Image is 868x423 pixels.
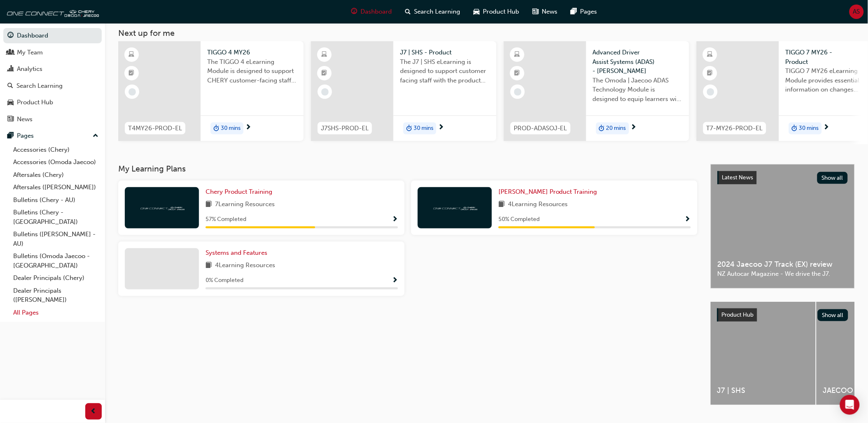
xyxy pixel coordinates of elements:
a: Aftersales ([PERSON_NAME]) [10,181,102,194]
span: 50 % Completed [498,215,540,224]
h3: Next up for me [105,28,868,38]
button: Pages [3,128,102,143]
span: prev-icon [91,407,97,417]
span: 2024 Jaecoo J7 Track (EX) review [718,260,848,269]
a: Product HubShow all [717,308,848,322]
span: 4 Learning Resources [215,261,275,271]
div: Analytics [17,64,42,74]
a: Accessories (Omoda Jaecoo) [10,156,102,169]
span: J7SHS-PROD-EL [321,124,369,133]
span: 20 mins [606,124,626,133]
a: PROD-ADASOJ-ELAdvanced Driver Assist Systems (ADAS) - [PERSON_NAME]The Omoda | Jaecoo ADAS Techno... [504,41,689,141]
div: Open Intercom Messenger [840,395,860,415]
a: Latest NewsShow all2024 Jaecoo J7 Track (EX) reviewNZ Autocar Magazine - We drive the J7. [711,164,855,289]
a: Analytics [3,61,102,77]
button: Show Progress [392,275,398,286]
a: news-iconNews [526,3,564,20]
span: booktick-icon [322,68,328,79]
span: 30 mins [221,124,241,133]
span: The TIGGO 4 eLearning Module is designed to support CHERY customer-facing staff with the product ... [207,57,297,85]
span: 7 Learning Resources [215,200,275,210]
span: learningRecordVerb_NONE-icon [321,88,329,96]
a: All Pages [10,306,102,319]
span: next-icon [438,124,444,132]
a: News [3,112,102,127]
a: Bulletins (Chery - [GEOGRAPHIC_DATA]) [10,206,102,228]
a: pages-iconPages [564,3,604,20]
a: Chery Product Training [206,187,276,197]
a: guage-iconDashboard [345,3,399,20]
span: learningResourceType_ELEARNING-icon [129,49,135,60]
span: T4MY26-PROD-EL [128,124,182,133]
span: pages-icon [571,7,577,17]
a: Aftersales (Chery) [10,169,102,181]
span: J7 | SHS [717,386,809,395]
a: Bulletins (Chery - AU) [10,194,102,207]
span: PROD-ADASOJ-EL [514,124,567,133]
div: Pages [17,131,34,141]
span: Product Hub [722,311,754,318]
button: Show Progress [685,214,691,225]
span: book-icon [498,200,505,210]
span: NZ Autocar Magazine - We drive the J7. [718,269,848,279]
span: Systems and Features [206,249,267,256]
div: News [17,115,33,124]
span: Show Progress [392,277,398,284]
h3: My Learning Plans [118,164,697,174]
span: learningResourceType_ELEARNING-icon [707,49,713,60]
span: learningRecordVerb_NONE-icon [707,88,714,96]
button: DashboardMy TeamAnalyticsSearch LearningProduct HubNews [3,26,102,128]
div: My Team [17,48,43,57]
span: learningResourceType_ELEARNING-icon [322,49,328,60]
span: AS [853,7,860,16]
span: 57 % Completed [206,215,246,224]
button: AS [849,5,864,19]
span: TIGGO 4 MY26 [207,48,297,57]
div: Product Hub [17,98,53,107]
span: Search Learning [414,7,461,16]
span: book-icon [206,200,212,210]
a: search-iconSearch Learning [399,3,467,20]
div: Search Learning [16,81,63,91]
span: next-icon [824,124,830,132]
span: Product Hub [483,7,519,16]
a: Dealer Principals ([PERSON_NAME]) [10,284,102,306]
span: 30 mins [799,124,819,133]
span: Chery Product Training [206,188,272,195]
a: [PERSON_NAME] Product Training [498,187,601,197]
button: Show Progress [392,214,398,225]
a: Latest NewsShow all [718,171,848,184]
span: Advanced Driver Assist Systems (ADAS) - [PERSON_NAME] [593,48,683,76]
span: Latest News [722,174,753,181]
span: Dashboard [361,7,392,16]
a: J7 | SHS [711,302,816,405]
a: Bulletins (Omoda Jaecoo - [GEOGRAPHIC_DATA]) [10,250,102,272]
a: Dashboard [3,28,102,43]
span: next-icon [631,124,637,132]
span: Show Progress [392,216,398,223]
a: Accessories (Chery) [10,143,102,156]
span: car-icon [474,7,480,17]
span: The J7 | SHS eLearning is designed to support customer facing staff with the product and sales in... [400,57,490,85]
img: oneconnect [4,3,99,20]
span: duration-icon [792,123,798,134]
span: 4 Learning Resources [508,200,568,210]
span: duration-icon [213,123,219,134]
a: My Team [3,45,102,60]
span: The Omoda | Jaecoo ADAS Technology Module is designed to equip learners with essential knowledge ... [593,76,683,104]
a: Product Hub [3,95,102,110]
span: people-icon [7,49,14,56]
span: learningRecordVerb_NONE-icon [514,88,522,96]
span: learningRecordVerb_NONE-icon [129,88,136,96]
a: car-iconProduct Hub [467,3,526,20]
span: car-icon [7,99,14,106]
span: guage-icon [7,32,14,40]
span: news-icon [533,7,539,17]
span: learningResourceType_ELEARNING-icon [515,49,520,60]
span: Pages [580,7,597,16]
a: T4MY26-PROD-ELTIGGO 4 MY26The TIGGO 4 eLearning Module is designed to support CHERY customer-faci... [118,41,304,141]
span: booktick-icon [515,68,520,79]
span: chart-icon [7,66,14,73]
span: [PERSON_NAME] Product Training [498,188,597,195]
